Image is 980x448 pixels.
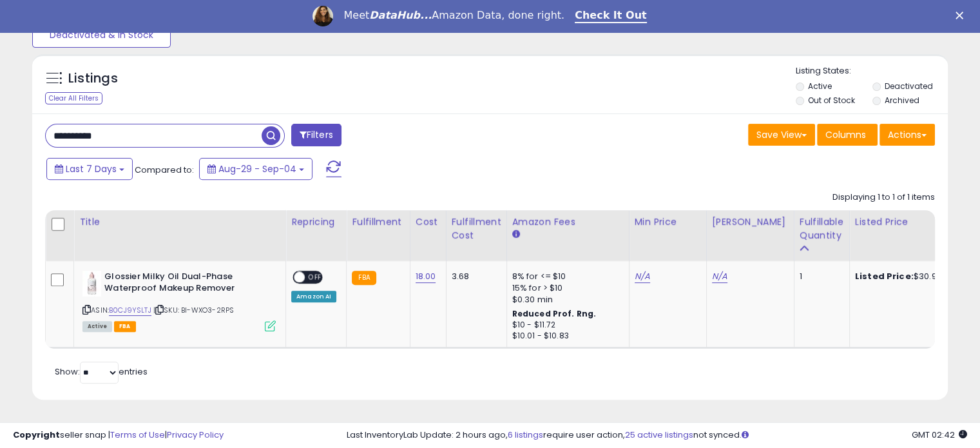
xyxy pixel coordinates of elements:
[879,124,935,146] button: Actions
[104,271,261,298] b: Glossier Milky Oil Dual-Phase Waterproof Makeup Remover
[32,22,171,48] button: Deactivated & In Stock
[800,271,840,282] div: 1
[512,308,597,319] b: Reduced Prof. Rng.
[291,215,341,229] div: Repricing
[512,271,619,282] div: 8% for <= $10
[512,215,624,229] div: Amazon Fees
[82,271,276,331] div: ASIN:
[416,215,441,229] div: Cost
[352,215,404,229] div: Fulfillment
[135,164,194,176] span: Compared to:
[114,321,136,332] span: FBA
[855,271,962,282] div: $30.96
[912,429,967,441] span: 2025-09-15 02:42 GMT
[291,291,336,302] div: Amazon AI
[800,215,844,242] div: Fulfillable Quantity
[452,271,497,282] div: 3.68
[46,158,133,180] button: Last 7 Days
[512,294,619,306] div: $0.30 min
[855,215,966,229] div: Listed Price
[55,365,148,378] span: Show: entries
[45,92,102,104] div: Clear All Filters
[855,270,914,282] b: Listed Price:
[956,12,968,19] div: Close
[575,9,647,23] a: Check It Out
[884,95,919,106] label: Archived
[512,229,520,240] small: Amazon Fees.
[109,305,151,316] a: B0CJ9YSLTJ
[512,331,619,342] div: $10.01 - $10.83
[817,124,878,146] button: Columns
[416,270,436,283] a: 18.00
[512,320,619,331] div: $10 - $11.72
[110,429,165,441] a: Terms of Use
[13,429,60,441] strong: Copyright
[625,429,693,441] a: 25 active listings
[347,429,967,442] div: Last InventoryLab Update: 2 hours ago, require user action, not synced.
[312,6,333,26] img: Profile image for Georgie
[635,215,701,229] div: Min Price
[635,270,650,283] a: N/A
[66,162,117,175] span: Last 7 Days
[808,95,855,106] label: Out of Stock
[167,429,224,441] a: Privacy Policy
[153,305,234,315] span: | SKU: BI-WXO3-2RPS
[832,191,935,204] div: Displaying 1 to 1 of 1 items
[512,282,619,294] div: 15% for > $10
[343,9,564,22] div: Meet Amazon Data, done right.
[82,271,101,297] img: 41AbQulgIvL._SL40_.jpg
[748,124,815,146] button: Save View
[291,124,341,146] button: Filters
[305,271,325,282] span: OFF
[884,81,932,92] label: Deactivated
[825,128,866,141] span: Columns
[68,70,118,88] h5: Listings
[508,429,543,441] a: 6 listings
[82,321,112,332] span: All listings currently available for purchase on Amazon
[712,270,727,283] a: N/A
[199,158,312,180] button: Aug-29 - Sep-04
[218,162,296,175] span: Aug-29 - Sep-04
[79,215,280,229] div: Title
[13,429,224,442] div: seller snap | |
[796,65,948,77] p: Listing States:
[352,271,376,285] small: FBA
[712,215,789,229] div: [PERSON_NAME]
[369,9,432,21] i: DataHub...
[452,215,501,242] div: Fulfillment Cost
[808,81,832,92] label: Active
